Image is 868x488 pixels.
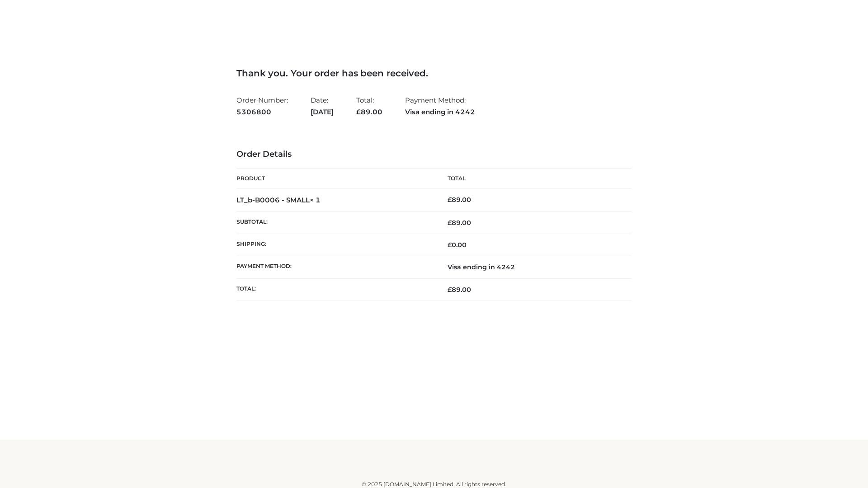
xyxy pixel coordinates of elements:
strong: × 1 [310,196,321,204]
th: Product [236,169,434,189]
strong: [DATE] [311,106,334,118]
li: Order Number: [236,92,288,120]
li: Payment Method: [405,92,475,120]
strong: 5306800 [236,106,288,118]
th: Total: [236,278,434,300]
th: Payment method: [236,256,434,278]
th: Total [434,169,632,189]
span: 89.00 [448,286,471,294]
th: Shipping: [236,234,434,256]
li: Total: [356,92,382,120]
span: £ [448,196,452,204]
bdi: 0.00 [448,241,467,249]
h3: Thank you. Your order has been received. [236,68,632,79]
span: £ [356,108,361,116]
span: £ [448,286,452,294]
strong: Visa ending in 4242 [405,106,475,118]
th: Subtotal: [236,211,434,234]
strong: LT_b-B0006 - SMALL [236,196,321,204]
bdi: 89.00 [448,196,471,204]
h3: Order Details [236,150,632,160]
span: £ [448,241,452,249]
li: Date: [311,92,334,120]
span: 89.00 [356,108,382,116]
td: Visa ending in 4242 [434,256,632,278]
span: 89.00 [448,219,471,227]
span: £ [448,219,452,227]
